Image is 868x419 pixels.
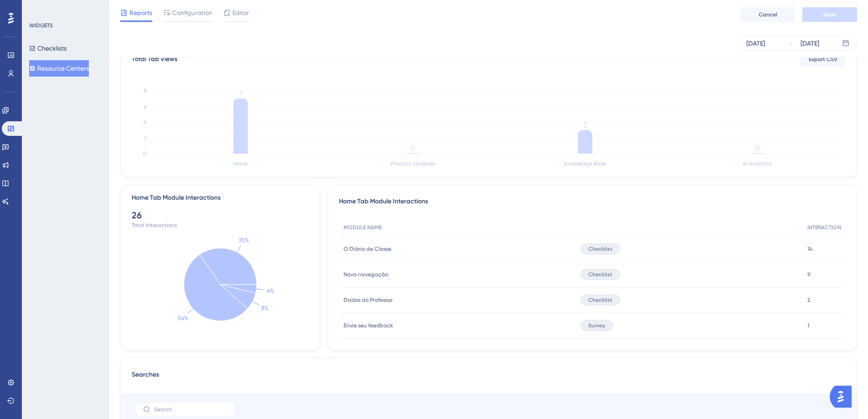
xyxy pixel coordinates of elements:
span: O Diário de Classe [344,245,391,253]
div: WIDGETS [29,22,53,29]
button: Cancel [740,7,795,22]
span: Checklist [588,296,612,304]
span: Dados do Professor [344,296,393,304]
span: INTERACTION [807,224,841,231]
span: 9 [807,271,810,278]
div: 26 [132,209,309,222]
text: 4% [267,287,274,294]
span: Survey [588,322,605,329]
tspan: 8 [144,88,147,94]
text: 8% [261,305,268,311]
span: Editor [232,7,249,18]
span: 14 [807,245,812,253]
iframe: UserGuiding AI Assistant Launcher [830,383,857,410]
span: Nova navegação [344,271,388,278]
span: Cancel [759,11,777,18]
div: Home Tab Module Interactions [132,192,221,203]
span: Home Tab Module Interactions [339,196,428,211]
tspan: 7 [239,89,242,98]
div: [DATE] [746,38,765,49]
tspan: 2 [144,135,147,141]
button: Export CSV [800,52,846,67]
span: 1 [807,322,809,329]
span: Configuration [172,7,212,18]
button: Resource Centers [29,60,89,77]
span: Export CSV [809,56,837,63]
span: Checklist [588,271,612,278]
text: 54% [178,315,188,321]
span: MODULE NAME [344,224,382,231]
tspan: Knowledge Base [564,160,606,167]
tspan: 0 [143,150,147,157]
span: Checklist [588,245,612,253]
span: Reports [129,7,152,18]
button: Checklists [29,40,67,57]
input: Search [154,406,228,413]
div: [DATE] [801,38,819,49]
tspan: 0 [755,144,760,153]
span: Save [823,11,836,18]
span: Searches [132,369,159,386]
tspan: 4 [144,119,147,125]
div: Total Tab Views [132,54,177,65]
span: Envie seu feedback [344,322,393,329]
tspan: Home [233,160,248,167]
tspan: 6 [144,103,147,110]
text: 35% [238,237,249,243]
tspan: AI Assistant [743,160,772,167]
tspan: Product Updates [391,160,435,167]
tspan: 0 [411,144,415,153]
tspan: 3 [583,121,587,129]
button: Save [802,7,857,22]
span: 2 [807,296,810,304]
